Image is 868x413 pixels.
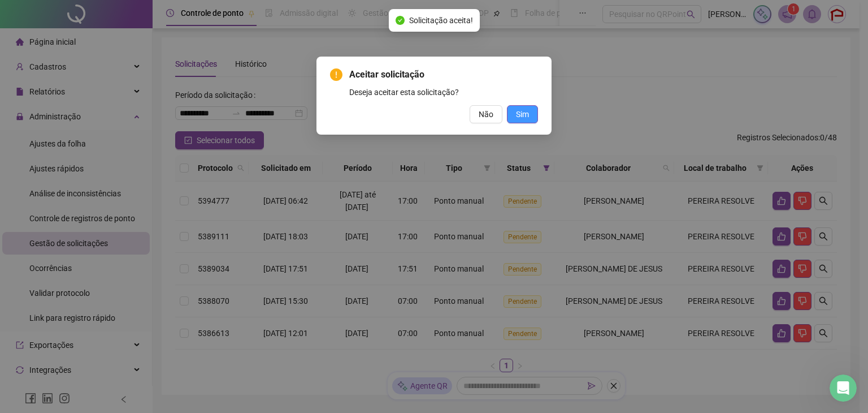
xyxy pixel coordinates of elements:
[507,105,538,123] button: Sim
[396,16,405,25] span: check-circle
[470,105,502,123] button: Não
[409,14,473,27] span: Solicitação aceita!
[349,86,538,98] div: Deseja aceitar esta solicitação?
[330,68,342,81] span: exclamation-circle
[349,68,538,81] span: Aceitar solicitação
[479,108,493,121] span: Não
[830,375,857,402] iframe: Intercom live chat
[516,108,529,121] span: Sim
